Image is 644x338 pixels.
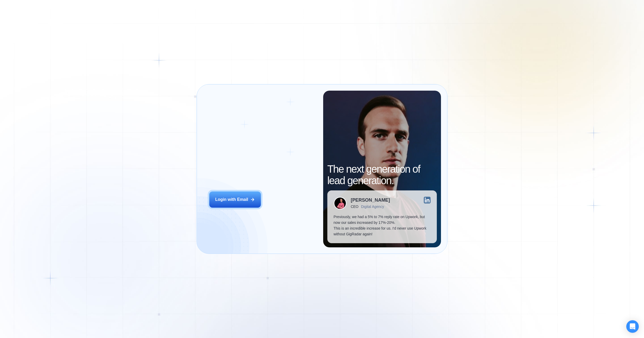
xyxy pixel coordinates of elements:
div: [PERSON_NAME] [351,198,390,202]
p: Previously, we had a 5% to 7% reply rate on Upwork, but now our sales increased by 17%-20%. This ... [334,214,431,237]
div: Open Intercom Messenger [626,320,639,333]
div: Digital Agency [361,205,384,209]
h2: The next generation of lead generation. [327,163,437,186]
div: Login with Email [215,197,248,202]
div: CEO [351,205,358,209]
button: Login with Email [209,191,261,208]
